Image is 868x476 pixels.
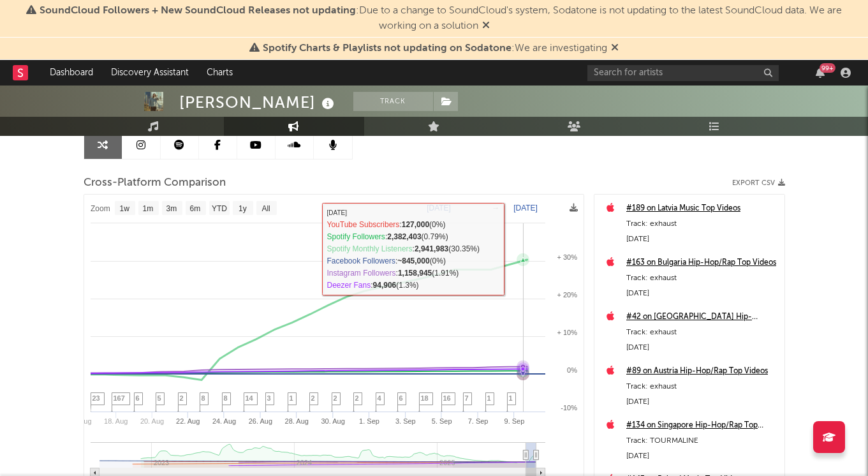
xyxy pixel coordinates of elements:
[626,325,778,340] div: Track: exhaust
[378,394,381,402] span: 4
[84,175,226,191] span: Cross-Platform Comparison
[355,394,359,402] span: 2
[248,417,272,425] text: 26. Aug
[626,255,778,271] a: #163 on Bulgaria Hip-Hop/Rap Top Videos
[567,366,577,374] text: 0%
[166,204,177,213] text: 3m
[443,394,451,402] span: 16
[626,364,778,379] a: #89 on Austria Hip-Hop/Rap Top Videos
[467,417,488,425] text: 7. Sep
[427,204,451,212] text: [DATE]
[557,291,577,299] text: + 20%
[482,21,490,31] span: Dismiss
[395,417,415,425] text: 3. Sep
[136,394,140,402] span: 6
[284,417,308,425] text: 28. Aug
[626,216,778,232] div: Track: exhaust
[41,60,102,86] a: Dashboard
[114,394,125,402] span: 167
[626,340,778,355] div: [DATE]
[626,309,778,325] a: #42 on [GEOGRAPHIC_DATA] Hip-Hop/Rap Top Videos
[321,417,344,425] text: 30. Aug
[189,204,200,213] text: 6m
[626,232,778,247] div: [DATE]
[119,204,129,213] text: 1w
[211,204,226,213] text: YTD
[91,204,110,213] text: Zoom
[587,65,779,81] input: Search for artists
[68,417,91,425] text: 16. Aug
[509,394,513,402] span: 1
[626,271,778,286] div: Track: exhaust
[732,179,785,187] button: Export CSV
[104,417,128,425] text: 18. Aug
[224,394,228,402] span: 8
[465,394,469,402] span: 7
[267,394,271,402] span: 3
[557,253,577,261] text: + 30%
[513,204,538,212] text: [DATE]
[561,404,577,412] text: -10%
[626,286,778,301] div: [DATE]
[246,394,253,402] span: 14
[263,43,607,54] span: : We are investigating
[820,63,835,73] div: 99 +
[626,449,778,464] div: [DATE]
[142,204,153,213] text: 1m
[557,329,577,336] text: + 10%
[212,417,235,425] text: 24. Aug
[399,394,403,402] span: 6
[239,204,247,213] text: 1y
[140,417,163,425] text: 20. Aug
[626,201,778,216] a: #189 on Latvia Music Top Videos
[261,204,270,213] text: All
[611,43,619,54] span: Dismiss
[311,394,315,402] span: 2
[626,418,778,433] a: #134 on Singapore Hip-Hop/Rap Top Videos
[198,60,242,86] a: Charts
[158,394,161,402] span: 5
[421,394,429,402] span: 18
[92,394,100,402] span: 23
[179,92,337,113] div: [PERSON_NAME]
[176,417,200,425] text: 22. Aug
[202,394,205,402] span: 8
[180,394,184,402] span: 2
[40,6,842,31] span: : Due to a change to SoundCloud's system, Sodatone is not updating to the latest SoundCloud data....
[492,204,499,212] text: →
[102,60,198,86] a: Discovery Assistant
[487,394,491,402] span: 1
[263,43,511,54] span: Spotify Charts & Playlists not updating on Sodatone
[431,417,452,425] text: 5. Sep
[40,6,356,16] span: SoundCloud Followers + New SoundCloud Releases not updating
[626,379,778,394] div: Track: exhaust
[504,417,524,425] text: 9. Sep
[359,417,379,425] text: 1. Sep
[290,394,293,402] span: 1
[626,433,778,449] div: Track: TOURMALINE
[816,68,825,78] button: 99+
[334,394,337,402] span: 2
[353,92,433,111] button: Track
[626,394,778,410] div: [DATE]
